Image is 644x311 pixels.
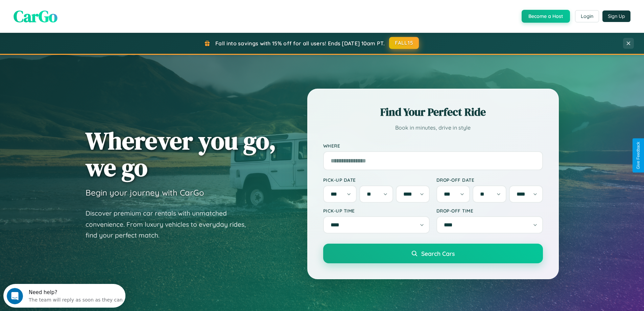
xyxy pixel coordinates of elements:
[7,288,23,304] iframe: Intercom live chat
[323,244,543,263] button: Search Cars
[25,11,119,18] div: The team will reply as soon as they can
[14,5,57,27] span: CarGo
[636,142,641,169] div: Give Feedback
[3,284,125,308] iframe: Intercom live chat discovery launcher
[86,127,276,181] h1: Wherever you go, we go
[323,208,430,214] label: Pick-up Time
[215,40,385,47] span: Fall into savings with 15% off for all users! Ends [DATE] 10am PT.
[421,250,455,257] span: Search Cars
[3,3,126,21] div: Open Intercom Messenger
[436,208,543,214] label: Drop-off Time
[602,10,630,22] button: Sign Up
[323,143,543,149] label: Where
[323,105,543,119] h2: Find Your Perfect Ride
[575,10,599,22] button: Login
[323,123,543,133] p: Book in minutes, drive in style
[25,6,119,11] div: Need help?
[86,187,204,198] h3: Begin your journey with CarGo
[323,177,430,183] label: Pick-up Date
[86,208,255,241] p: Discover premium car rentals with unmatched convenience. From luxury vehicles to everyday rides, ...
[389,37,419,49] button: FALL15
[436,177,543,183] label: Drop-off Date
[522,10,570,23] button: Become a Host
